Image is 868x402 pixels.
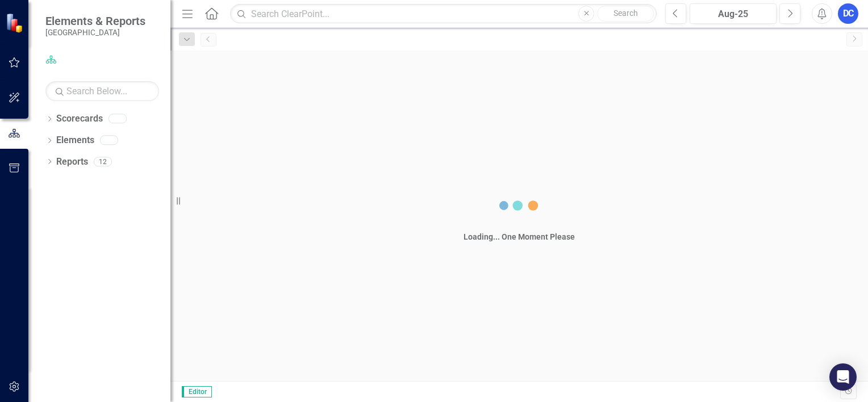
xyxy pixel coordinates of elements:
div: 12 [94,157,112,166]
span: Editor [182,386,212,397]
div: Open Intercom Messenger [829,363,857,391]
div: Aug-25 [694,7,773,21]
button: Search [597,6,654,22]
span: Elements & Reports [45,14,145,28]
button: Aug-25 [690,3,777,24]
input: Search ClearPoint... [230,4,657,24]
span: Search [614,9,638,18]
input: Search Below... [45,81,159,101]
div: Loading... One Moment Please [464,231,575,242]
img: ClearPoint Strategy [6,12,26,32]
button: DC [838,3,858,24]
a: Reports [56,156,88,169]
a: Elements [56,134,94,147]
small: [GEOGRAPHIC_DATA] [45,28,145,37]
a: Scorecards [56,112,103,125]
